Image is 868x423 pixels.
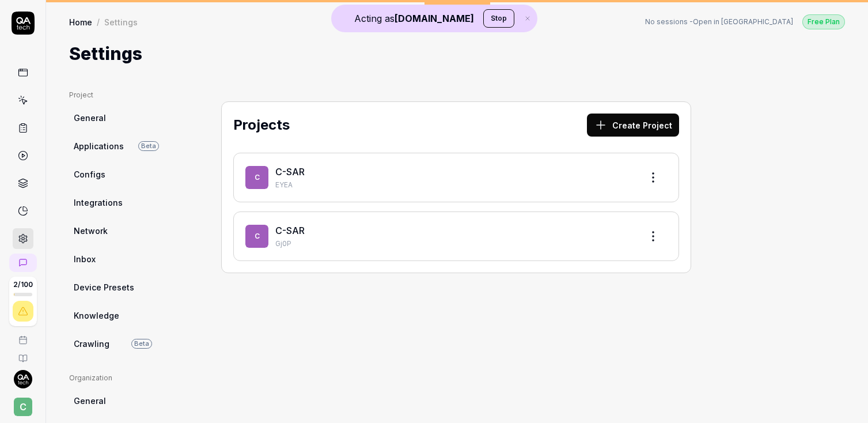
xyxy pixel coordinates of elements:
[69,373,180,383] div: Organization
[69,164,180,185] a: Configs
[74,197,123,209] span: Integrations
[69,16,92,28] a: Home
[74,395,106,407] span: General
[13,281,33,288] span: 2 / 100
[645,17,693,26] span: No sessions -
[275,239,632,249] p: Gj0P
[275,180,632,190] p: EYEA
[245,166,268,189] span: C
[74,309,119,322] span: Knowledge
[275,225,305,236] a: C-SAR
[74,140,124,152] span: Applications
[74,338,109,350] span: Crawling
[275,166,305,177] a: C-SAR
[9,254,37,272] a: New conversation
[14,398,32,416] span: C
[69,333,180,354] a: CrawlingBeta
[69,220,180,241] a: Network
[74,281,134,293] span: Device Presets
[14,370,32,388] img: 7ccf6c19-61ad-4a6c-8811-018b02a1b829.jpg
[74,112,106,124] span: General
[69,248,180,270] a: Inbox
[74,253,96,265] span: Inbox
[5,345,41,363] a: Documentation
[138,141,159,151] span: Beta
[802,14,845,29] div: Free Plan
[483,9,514,28] button: Stop
[587,114,679,137] button: Create Project
[645,17,793,27] a: No sessions -Open in [GEOGRAPHIC_DATA]
[5,326,41,345] a: Book a call with us
[69,390,180,411] a: General
[131,339,152,349] span: Beta
[69,192,180,213] a: Integrations
[69,277,180,298] a: Device Presets
[5,388,41,418] button: C
[69,41,142,67] h1: Settings
[74,225,108,237] span: Network
[69,90,180,100] div: Project
[104,16,138,28] div: Settings
[245,225,268,248] span: C
[69,107,180,129] a: General
[233,115,290,135] h2: Projects
[74,168,105,180] span: Configs
[69,305,180,326] a: Knowledge
[97,16,100,28] div: /
[802,14,845,29] button: Free Plan
[69,135,180,157] a: ApplicationsBeta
